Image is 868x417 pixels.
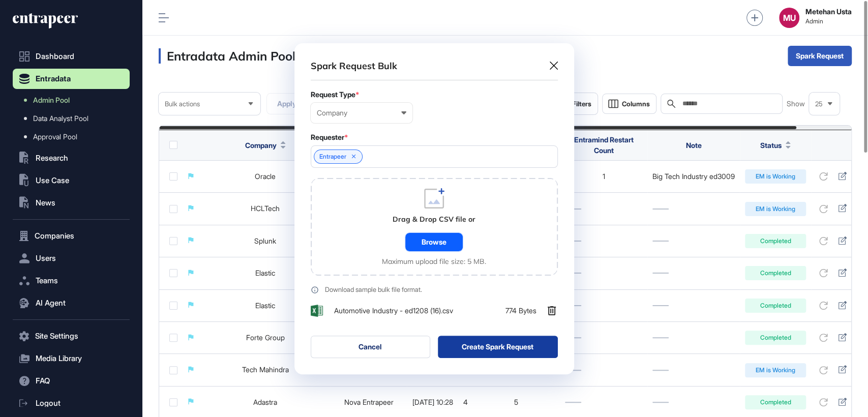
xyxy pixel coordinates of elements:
div: Maximum upload file size: 5 MB. [382,257,486,265]
div: Company [317,109,406,117]
div: Drag & Drop CSV file or [393,215,475,225]
span: Automotive Industry - ed1208 (16).csv [334,307,453,315]
a: Download sample bulk file format. [311,286,558,294]
div: Spark Request Bulk [311,59,397,72]
button: Create Spark Request [438,336,558,358]
span: Entrapeer [319,153,346,160]
span: 774 Bytes [505,307,536,315]
button: Cancel [311,336,431,358]
div: Requester [311,133,558,141]
img: AhpaqJCb49MR9Xxu7SkuGhZYRwWha62sieDtiJP64QGBCNNHjaAAAAAElFTkSuQmCC [311,305,323,317]
div: Request Type [311,91,558,99]
div: Download sample bulk file format. [325,286,422,293]
div: Browse [405,233,463,251]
